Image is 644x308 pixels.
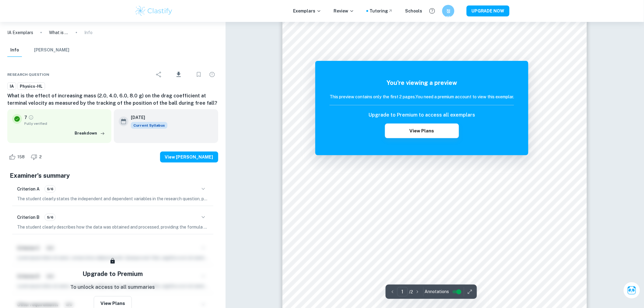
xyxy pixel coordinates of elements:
p: Info [84,29,93,36]
div: Report issue [206,68,218,81]
span: Fully verified [24,121,107,126]
img: Clastify logo [135,5,173,17]
div: Share [153,68,165,81]
p: What is the effect of increasing mass (2.0, 4.0, 6.0, 8.0 g) on the drag coefficient at terminal ... [49,29,68,36]
span: Physics-HL [18,83,45,89]
h6: [DATE] [131,114,163,121]
span: Annotations [425,289,449,295]
a: IA [7,82,16,90]
button: Help and Feedback [427,6,437,16]
span: 2 [36,154,45,160]
p: The student clearly describes how the data was obtained and processed, providing the formula used... [17,224,208,230]
div: This exemplar is based on the current syllabus. Feel free to refer to it for inspiration/ideas wh... [131,122,167,129]
a: Grade fully verified [28,115,34,120]
span: IA [8,83,16,89]
p: / 2 [409,289,413,295]
h5: You're viewing a preview [330,78,514,87]
span: 5/6 [45,215,55,220]
button: UPGRADE NOW [467,5,509,16]
button: [PERSON_NAME] [34,44,69,57]
span: Current Syllabus [131,122,167,129]
h5: Upgrade to Premium [82,269,143,278]
span: 5/6 [45,186,55,192]
div: Like [7,152,28,162]
h6: Criterion B [17,214,40,221]
p: 7 [24,114,27,121]
p: The student clearly states the independent and dependent variables in the research question, prov... [17,195,208,202]
button: Breakdown [73,129,107,138]
span: Research question [7,72,49,77]
a: Schools [405,8,422,14]
button: View Plans [385,124,459,138]
div: Dislike [29,152,45,162]
button: 정태 [442,5,454,17]
p: Exemplars [293,8,321,14]
h5: Examiner's summary [10,171,216,180]
h6: 정태 [445,8,452,14]
a: IA Exemplars [7,29,33,36]
div: Bookmark [193,68,205,81]
h6: What is the effect of increasing mass (2.0, 4.0, 6.0, 8.0 g) on the drag coefficient at terminal ... [7,92,218,107]
button: Info [7,44,22,57]
button: Ask Clai [623,282,640,299]
p: To unlock access to all summaries [70,283,155,291]
h6: This preview contains only the first 2 pages. You need a premium account to view this exemplar. [330,93,514,100]
p: Review [334,8,354,14]
button: View [PERSON_NAME] [160,152,218,163]
h6: Criterion A [17,186,40,192]
a: Tutoring [369,8,393,14]
span: 158 [14,154,28,160]
div: Download [166,67,191,82]
h6: Upgrade to Premium to access all exemplars [369,111,475,119]
a: Physics-HL [17,82,45,90]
